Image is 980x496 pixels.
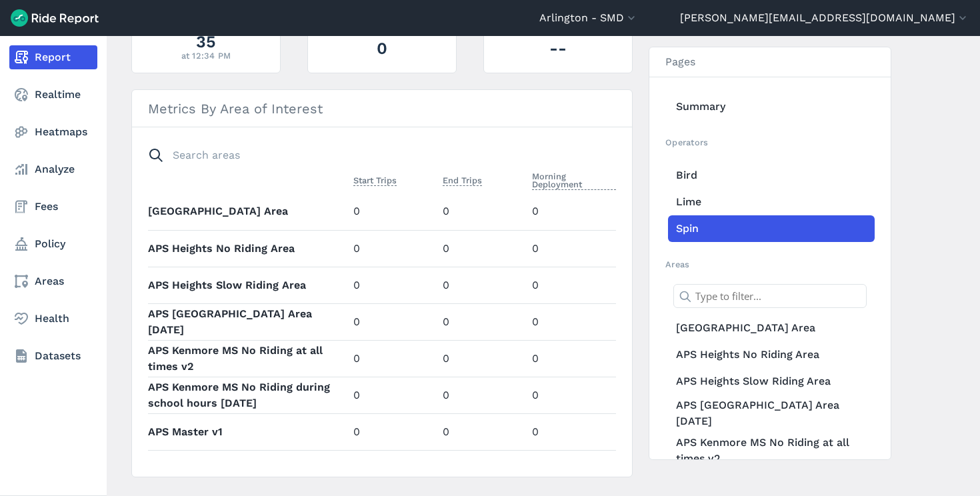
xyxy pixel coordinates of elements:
td: 0 [348,267,437,303]
a: APS [GEOGRAPHIC_DATA] Area [DATE] [668,395,875,432]
a: Heatmaps [9,120,97,144]
button: [PERSON_NAME][EMAIL_ADDRESS][DOMAIN_NAME] [680,10,969,26]
a: APS Kenmore MS No Riding at all times v2 [668,432,875,469]
a: Summary [668,93,875,120]
td: 0 [527,267,616,303]
a: Policy [9,232,97,256]
a: APS Heights No Riding Area [668,341,875,368]
input: Type to filter... [673,284,867,308]
a: Health [9,307,97,331]
span: Morning Deployment [532,169,616,190]
div: -- [500,37,616,60]
button: Start Trips [353,173,397,189]
h2: Operators [665,136,875,149]
th: APS Heights Slow Riding Area [148,267,348,303]
span: End Trips [443,173,482,186]
a: Realtime [9,83,97,107]
td: 0 [348,303,437,340]
a: APS Heights Slow Riding Area [668,368,875,395]
span: Start Trips [353,173,397,186]
a: Report [9,45,97,69]
td: 0 [348,340,437,377]
td: 0 [437,193,527,230]
td: 0 [348,230,437,267]
td: 0 [527,303,616,340]
a: [GEOGRAPHIC_DATA] Area [668,315,875,341]
a: Lime [668,189,875,215]
td: 0 [437,450,527,487]
td: 0 [348,413,437,450]
td: 0 [527,230,616,267]
td: 67 [527,450,616,487]
a: Fees [9,195,97,219]
div: at 12:34 PM [148,49,264,62]
button: Morning Deployment [532,169,616,193]
td: 0 [437,413,527,450]
h3: Metrics By Area of Interest [132,90,632,127]
a: Bird [668,162,875,189]
td: 0 [527,340,616,377]
td: 0 [348,193,437,230]
th: Arlington County Limits [148,450,348,487]
img: Ride Report [11,9,99,27]
a: Datasets [9,344,97,368]
a: Analyze [9,157,97,181]
h3: Pages [649,47,891,77]
input: Search areas [140,143,608,167]
div: 0 [324,37,440,60]
th: APS [GEOGRAPHIC_DATA] Area [DATE] [148,303,348,340]
td: 0 [348,377,437,413]
th: [GEOGRAPHIC_DATA] Area [148,193,348,230]
td: 0 [348,450,437,487]
div: 35 [148,30,264,53]
button: End Trips [443,173,482,189]
h2: Areas [665,258,875,271]
td: 0 [527,193,616,230]
a: Spin [668,215,875,242]
th: APS Heights No Riding Area [148,230,348,267]
td: 0 [437,267,527,303]
th: APS Kenmore MS No Riding during school hours [DATE] [148,377,348,413]
td: 0 [437,230,527,267]
td: 0 [437,377,527,413]
td: 0 [437,340,527,377]
td: 0 [527,377,616,413]
th: APS Master v1 [148,413,348,450]
th: APS Kenmore MS No Riding at all times v2 [148,340,348,377]
a: Areas [9,269,97,293]
td: 0 [437,303,527,340]
td: 0 [527,413,616,450]
button: Arlington - SMD [539,10,638,26]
